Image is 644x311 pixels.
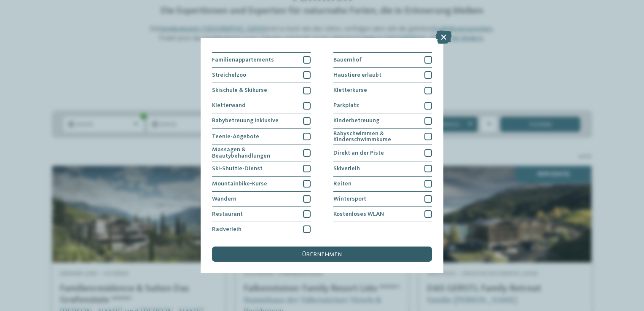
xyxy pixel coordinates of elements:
span: Wandern [212,196,236,202]
span: Ski-Shuttle-Dienst [212,166,263,172]
span: übernehmen [302,252,342,257]
span: Parkplatz [333,102,359,108]
span: Mountainbike-Kurse [212,181,267,187]
span: Streichelzoo [212,72,246,78]
span: Wintersport [333,196,366,202]
span: Radverleih [212,226,241,232]
span: Teenie-Angebote [212,134,259,139]
span: Babyschwimmen & Kinderschwimmkurse [333,131,419,143]
span: Bauernhof [333,57,362,63]
span: Reiten [333,181,352,187]
span: Restaurant [212,211,243,217]
span: Kletterkurse [333,87,367,93]
span: Babybetreuung inklusive [212,118,279,123]
span: Kinderbetreuung [333,118,379,123]
span: Kostenloses WLAN [333,211,384,217]
span: Skischule & Skikurse [212,87,267,93]
span: Massagen & Beautybehandlungen [212,147,298,159]
span: Haustiere erlaubt [333,72,381,78]
span: Kletterwand [212,102,246,108]
span: Direkt an der Piste [333,150,384,156]
span: Familienappartements [212,57,274,63]
span: Skiverleih [333,166,360,172]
